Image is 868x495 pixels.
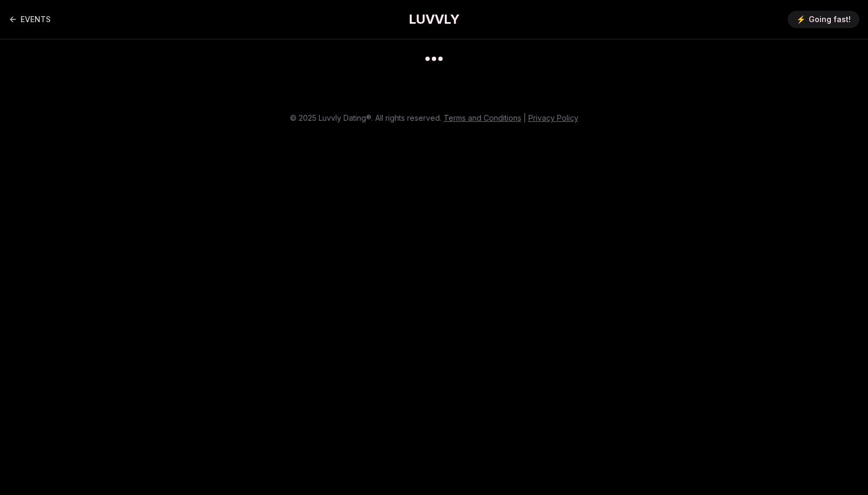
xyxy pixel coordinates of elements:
a: Back to events [9,9,51,30]
span: Going fast! [809,14,851,25]
span: | [523,113,526,122]
span: ⚡️ [796,14,805,25]
a: Privacy Policy [528,113,578,122]
a: Terms and Conditions [444,113,521,122]
a: LUVVLY [409,11,459,28]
